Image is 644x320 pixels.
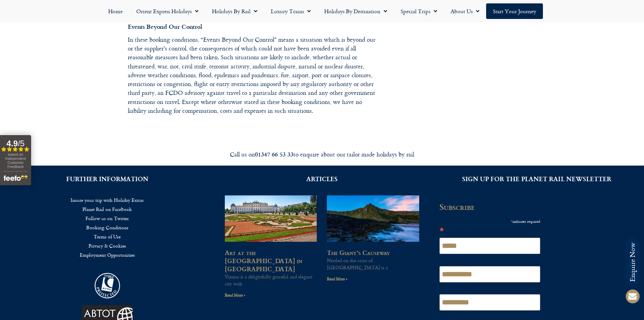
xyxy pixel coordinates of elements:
a: Employment Opportunities [10,250,205,259]
a: Privacy & Cookies [10,241,205,250]
a: Orient Express Holidays [129,3,205,19]
a: Terms of Use [10,232,205,241]
nav: Menu [3,3,641,19]
a: The Giant’s Causeway [327,248,390,257]
span: Save [3,28,13,34]
h2: ARTICLES [225,176,419,182]
a: About Us [444,3,486,19]
div: Call us on to enquire about our tailor made holidays by rail [133,150,511,158]
a: Luxury Trains [264,3,317,19]
a: Planet Rail on Facebook [10,205,205,214]
h2: FURTHER INFORMATION [10,176,205,182]
h2: Subscribe [439,202,544,212]
a: Holidays by Destination [317,3,394,19]
button: Add to list [16,27,41,35]
span: About [3,36,15,41]
a: Booking Conditions [10,223,205,232]
a: Art at the [GEOGRAPHIC_DATA] in [GEOGRAPHIC_DATA] [225,248,302,273]
a: Start your Journey [486,3,543,19]
a: Holidays by Rail [205,3,264,19]
a: Follow us on Twitter [10,214,205,223]
p: Vienna is a delightfully graceful and elegant city with [225,273,317,287]
a: Read more about The Giant’s Causeway [327,276,348,282]
a: Special Trips [394,3,444,19]
a: Home [101,3,129,19]
span: Add to list [18,28,38,34]
a: Insure your trip with Holiday Extras [10,195,205,205]
strong: 01347 66 53 33 [255,150,293,158]
nav: Menu [10,195,205,259]
p: Nestled on the coast of [GEOGRAPHIC_DATA] is a [327,257,419,271]
div: indicates required [439,217,540,225]
img: atol_logo-1 [95,273,120,298]
h2: SIGN UP FOR THE PLANET RAIL NEWSLETTER [439,176,634,182]
a: Read more about Art at the Belvedere Palace in Vienna [225,292,245,298]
